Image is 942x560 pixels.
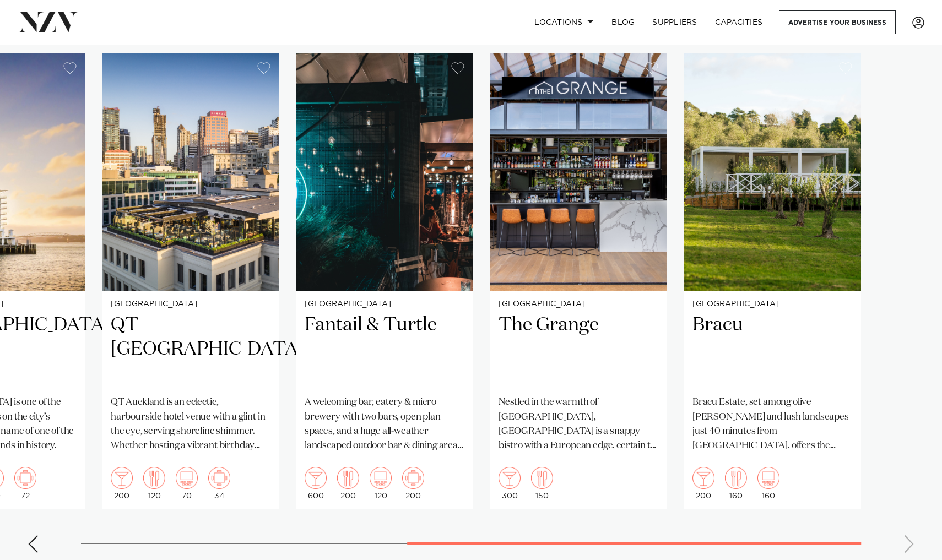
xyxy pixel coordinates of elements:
div: 200 [692,467,714,500]
h2: QT [GEOGRAPHIC_DATA] [111,313,270,387]
div: 200 [402,467,424,500]
img: dining.png [143,467,165,489]
img: nzv-logo.png [18,12,78,32]
swiper-slide: 5 / 7 [296,53,473,509]
div: 300 [499,467,521,500]
h2: Bracu [692,313,852,387]
div: 600 [305,467,327,500]
small: [GEOGRAPHIC_DATA] [111,300,270,308]
img: meeting.png [14,467,36,489]
img: cocktail.png [111,467,133,489]
h2: Fantail & Turtle [305,313,464,387]
swiper-slide: 6 / 7 [490,53,667,509]
a: Locations [526,10,603,34]
div: 70 [176,467,198,500]
small: [GEOGRAPHIC_DATA] [499,300,658,308]
a: SUPPLIERS [643,10,706,34]
h2: The Grange [499,313,658,387]
a: [GEOGRAPHIC_DATA] Fantail & Turtle A welcoming bar, eatery & micro brewery with two bars, open pl... [296,53,473,509]
p: Bracu Estate, set among olive [PERSON_NAME] and lush landscapes just 40 minutes from [GEOGRAPHIC_... [692,395,852,453]
div: 72 [14,467,36,500]
div: 120 [370,467,392,500]
div: 120 [143,467,165,500]
a: [GEOGRAPHIC_DATA] QT [GEOGRAPHIC_DATA] QT Auckland is an eclectic, harbourside hotel venue with a... [102,53,279,509]
small: [GEOGRAPHIC_DATA] [305,300,464,308]
div: 160 [757,467,779,500]
p: Nestled in the warmth of [GEOGRAPHIC_DATA], [GEOGRAPHIC_DATA] is a snappy bistro with a European ... [499,395,658,453]
a: [GEOGRAPHIC_DATA] The Grange Nestled in the warmth of [GEOGRAPHIC_DATA], [GEOGRAPHIC_DATA] is a s... [490,53,667,509]
img: cocktail.png [305,467,327,489]
img: theatre.png [757,467,779,489]
img: meeting.png [402,467,424,489]
a: BLOG [603,10,643,34]
img: dining.png [725,467,747,489]
p: QT Auckland is an eclectic, harbourside hotel venue with a glint in the eye, serving shoreline sh... [111,395,270,453]
a: Advertise your business [779,10,896,34]
small: [GEOGRAPHIC_DATA] [692,300,852,308]
img: meeting.png [208,467,230,489]
p: A welcoming bar, eatery & micro brewery with two bars, open plan spaces, and a huge all-weather l... [305,395,464,453]
img: theatre.png [370,467,392,489]
img: cocktail.png [692,467,714,489]
a: [GEOGRAPHIC_DATA] Bracu Bracu Estate, set among olive [PERSON_NAME] and lush landscapes just 40 m... [684,53,861,509]
div: 200 [337,467,359,500]
div: 150 [531,467,553,500]
div: 34 [208,467,230,500]
swiper-slide: 4 / 7 [102,53,279,509]
a: Capacities [706,10,772,34]
div: 200 [111,467,133,500]
swiper-slide: 7 / 7 [684,53,861,509]
div: 160 [725,467,747,500]
img: theatre.png [176,467,198,489]
img: cocktail.png [499,467,521,489]
img: dining.png [531,467,553,489]
img: dining.png [337,467,359,489]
